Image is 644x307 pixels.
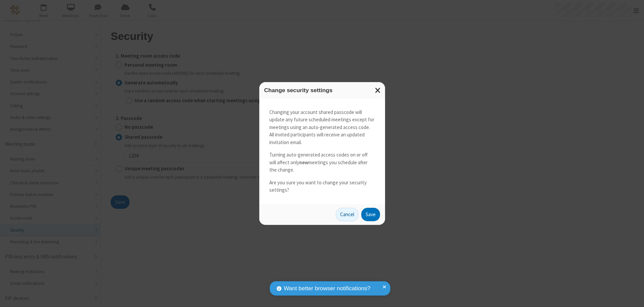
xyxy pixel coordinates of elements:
p: Are you sure you want to change your security settings? [269,179,375,194]
button: Cancel [336,208,359,221]
button: Save [361,208,380,221]
button: Close modal [371,82,385,99]
h3: Change security settings [264,87,380,94]
strong: new [299,159,308,166]
p: Changing your account shared passcode will update any future scheduled meetings except for meetin... [269,109,375,146]
span: Want better browser notifications? [284,284,370,293]
p: Turning auto-generated access codes on or off will affect only meetings you schedule after the ch... [269,151,375,174]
